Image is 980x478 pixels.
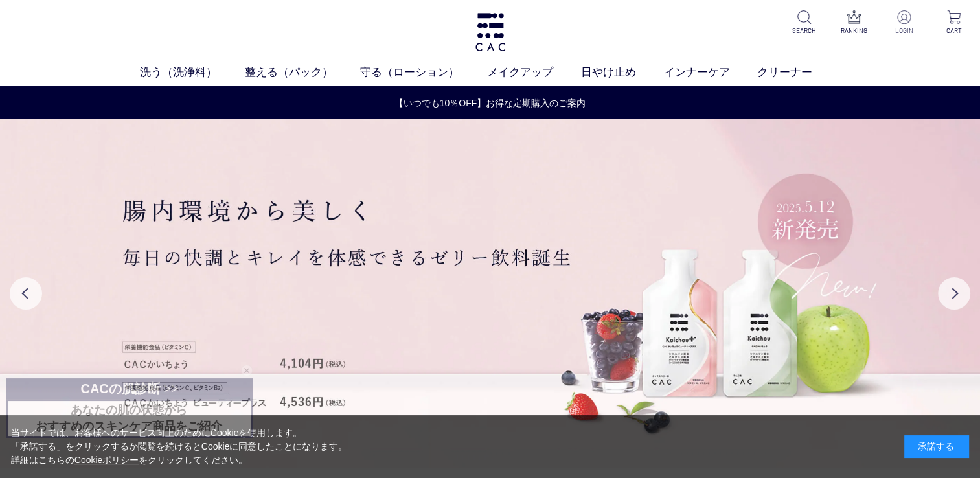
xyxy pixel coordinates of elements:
[10,277,42,310] button: Previous
[904,435,969,458] div: 承諾する
[140,64,245,81] a: 洗う（洗浄料）
[838,10,870,36] a: RANKING
[938,26,970,36] p: CART
[938,277,970,310] button: Next
[788,10,820,36] a: SEARCH
[11,426,348,467] div: 当サイトでは、お客様へのサービス向上のためにCookieを使用します。 「承諾する」をクリックするか閲覧を続けるとCookieに同意したことになります。 詳細はこちらの をクリックしてください。
[360,64,487,81] a: 守る（ローション）
[473,13,507,51] img: logo
[888,10,920,36] a: LOGIN
[788,26,820,36] p: SEARCH
[581,64,664,81] a: 日やけ止め
[487,64,581,81] a: メイクアップ
[245,64,361,81] a: 整える（パック）
[888,26,920,36] p: LOGIN
[757,64,840,81] a: クリーナー
[74,455,139,465] a: Cookieポリシー
[1,97,979,110] a: 【いつでも10％OFF】お得な定期購入のご案内
[938,10,970,36] a: CART
[664,64,758,81] a: インナーケア
[838,26,870,36] p: RANKING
